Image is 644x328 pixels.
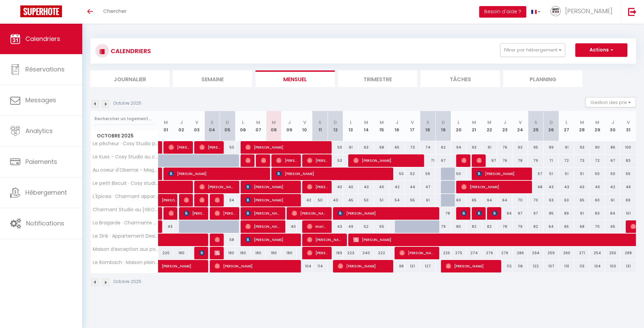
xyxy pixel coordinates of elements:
[204,111,220,141] th: 04
[559,260,574,272] div: 110
[158,260,174,273] a: [PERSON_NAME]
[580,119,584,126] abbr: M
[461,180,529,193] span: [PERSON_NAME]
[405,168,420,180] div: 52
[482,111,497,141] th: 22
[528,168,543,180] div: 57
[307,233,343,246] span: [PERSON_NAME]
[513,247,528,259] div: 286
[358,247,374,259] div: 240
[497,141,513,154] div: 76
[420,154,436,167] div: 71
[389,141,405,154] div: 65
[559,141,574,154] div: 91
[307,220,328,233] span: Marine Zerr
[503,70,582,87] li: Planning
[26,219,64,227] span: Notifications
[605,181,621,193] div: 42
[420,260,436,272] div: 127
[353,154,421,167] span: [PERSON_NAME]
[158,111,174,141] th: 01
[338,70,417,87] li: Trimestre
[358,220,374,233] div: 52
[628,7,637,16] img: logout
[466,141,482,154] div: 93
[25,35,60,43] span: Calendriers
[338,207,436,220] span: [PERSON_NAME]
[479,6,526,18] button: Besoin d'aide ?
[303,119,306,126] abbr: V
[180,119,183,126] abbr: J
[513,111,528,141] th: 24
[374,111,390,141] th: 15
[605,194,621,206] div: 61
[328,141,343,154] div: 50
[215,194,220,206] span: [PERSON_NAME]
[245,194,297,206] span: [PERSON_NAME]
[543,220,559,233] div: 64
[513,220,528,233] div: 79
[164,119,168,126] abbr: M
[389,111,405,141] th: 16
[334,119,337,126] abbr: D
[605,141,621,154] div: 86
[497,154,513,167] div: 76
[312,260,328,272] div: 114
[574,207,590,220] div: 91
[158,247,174,259] div: 220
[389,168,405,180] div: 50
[328,154,343,167] div: 53
[543,154,559,167] div: 71
[436,111,451,141] th: 19
[565,119,568,126] abbr: L
[451,141,467,154] div: 94
[482,154,497,167] div: 87
[574,220,590,233] div: 68
[235,111,251,141] th: 06
[482,141,497,154] div: 91
[358,141,374,154] div: 63
[487,119,491,126] abbr: M
[528,111,543,141] th: 25
[312,111,328,141] th: 11
[466,194,482,206] div: 65
[158,220,174,233] div: 43
[374,247,390,259] div: 222
[436,220,451,233] div: 79
[420,194,436,206] div: 61
[256,119,260,126] abbr: M
[519,119,522,126] abbr: V
[92,181,159,186] span: Le petit Biscuit · Cosy studio au [GEOGRAPHIC_DATA]
[497,194,513,206] div: 64
[276,154,297,167] span: [PERSON_NAME]
[574,247,590,259] div: 271
[620,168,636,180] div: 55
[25,65,65,73] span: Réservations
[184,194,189,206] span: [PERSON_NAME]
[620,207,636,220] div: 101
[328,247,343,259] div: 189
[585,97,636,107] button: Gestion des prix
[543,168,559,180] div: 51
[497,207,513,220] div: 94
[436,141,451,154] div: 62
[528,207,543,220] div: 97
[543,141,559,154] div: 89
[620,154,636,167] div: 83
[420,141,436,154] div: 74
[358,181,374,193] div: 40
[451,220,467,233] div: 80
[343,247,359,259] div: 223
[220,194,236,206] div: 34
[338,260,390,272] span: [PERSON_NAME]
[374,141,390,154] div: 68
[550,119,553,126] abbr: D
[497,260,513,272] div: 112
[343,220,359,233] div: 49
[476,154,482,167] span: [PERSON_NAME]
[350,119,352,126] abbr: L
[389,181,405,193] div: 42
[245,220,282,233] span: [PERSON_NAME]
[251,247,266,259] div: 180
[25,127,53,135] span: Analytics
